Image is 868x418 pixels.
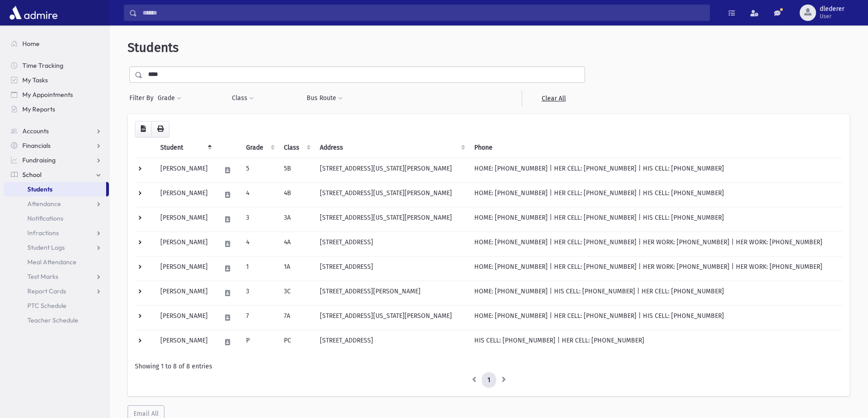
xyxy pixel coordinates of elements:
span: Filter By [129,93,157,103]
span: Test Marks [27,272,58,281]
td: [PERSON_NAME] [155,256,216,281]
span: Home [22,40,40,48]
span: Report Cards [27,287,66,295]
span: dlederer [820,5,844,13]
td: HOME: [PHONE_NUMBER] | HER CELL: [PHONE_NUMBER] | HIS CELL: [PHONE_NUMBER] [469,305,842,330]
td: HOME: [PHONE_NUMBER] | HER CELL: [PHONE_NUMBER] | HER WORK: [PHONE_NUMBER] | HER WORK: [PHONE_NUM... [469,232,842,256]
td: [PERSON_NAME] [155,232,216,256]
td: [STREET_ADDRESS] [314,330,469,354]
img: AdmirePro [7,4,60,22]
td: HIS CELL: [PHONE_NUMBER] | HER CELL: [PHONE_NUMBER] [469,330,842,354]
a: PTC Schedule [4,298,109,313]
a: Financials [4,138,109,153]
span: Time Tracking [22,61,63,70]
td: 4 [241,232,278,256]
a: 1 [482,372,496,388]
th: Grade: activate to sort column ascending [241,137,278,158]
td: 3C [278,281,314,305]
span: Attendance [27,200,61,208]
th: Address: activate to sort column ascending [314,137,469,158]
span: Student Logs [27,243,65,252]
input: Search [137,5,709,21]
td: HOME: [PHONE_NUMBER] | HER CELL: [PHONE_NUMBER] | HIS CELL: [PHONE_NUMBER] [469,207,842,232]
th: Class: activate to sort column ascending [278,137,314,158]
a: My Appointments [4,87,109,102]
a: Clear All [522,90,585,106]
a: Notifications [4,211,109,226]
span: Infractions [27,229,59,237]
a: Time Tracking [4,58,109,73]
a: Student Logs [4,240,109,255]
span: Fundraising [22,156,56,164]
td: [PERSON_NAME] [155,182,216,207]
div: Showing 1 to 8 of 8 entries [135,362,842,371]
a: Students [4,182,106,196]
td: 7 [241,305,278,330]
th: Phone [469,137,842,158]
a: Accounts [4,124,109,138]
button: Bus Route [306,90,343,106]
td: [STREET_ADDRESS][US_STATE][PERSON_NAME] [314,158,469,182]
span: Teacher Schedule [27,316,78,324]
span: My Tasks [22,76,48,84]
td: HOME: [PHONE_NUMBER] | HIS CELL: [PHONE_NUMBER] | HER CELL: [PHONE_NUMBER] [469,281,842,305]
td: 3 [241,207,278,232]
td: HOME: [PHONE_NUMBER] | HER CELL: [PHONE_NUMBER] | HIS CELL: [PHONE_NUMBER] [469,158,842,182]
span: School [22,171,41,179]
td: [STREET_ADDRESS] [314,256,469,281]
td: [PERSON_NAME] [155,207,216,232]
td: [PERSON_NAME] [155,158,216,182]
td: 7A [278,305,314,330]
button: CSV [135,121,152,137]
td: P [241,330,278,354]
a: My Reports [4,102,109,116]
span: Financials [22,141,51,150]
span: My Appointments [22,91,73,99]
button: Class [231,90,254,106]
th: Student: activate to sort column descending [155,137,216,158]
span: Notifications [27,214,63,222]
span: Accounts [22,127,49,135]
td: HOME: [PHONE_NUMBER] | HER CELL: [PHONE_NUMBER] | HER WORK: [PHONE_NUMBER] | HER WORK: [PHONE_NUM... [469,256,842,281]
button: Grade [157,90,182,106]
a: Report Cards [4,284,109,298]
span: Students [27,185,52,193]
a: Test Marks [4,269,109,284]
a: My Tasks [4,73,109,87]
td: [STREET_ADDRESS][US_STATE][PERSON_NAME] [314,182,469,207]
td: [STREET_ADDRESS][US_STATE][PERSON_NAME] [314,305,469,330]
span: User [820,13,844,20]
span: PTC Schedule [27,302,67,310]
a: Home [4,36,109,51]
a: Fundraising [4,153,109,167]
td: 5B [278,158,314,182]
td: PC [278,330,314,354]
a: School [4,167,109,182]
button: Print [151,121,169,137]
td: HOME: [PHONE_NUMBER] | HER CELL: [PHONE_NUMBER] | HIS CELL: [PHONE_NUMBER] [469,182,842,207]
td: [STREET_ADDRESS] [314,232,469,256]
td: 1A [278,256,314,281]
td: [STREET_ADDRESS][US_STATE][PERSON_NAME] [314,207,469,232]
td: [PERSON_NAME] [155,281,216,305]
a: Infractions [4,226,109,240]
td: [PERSON_NAME] [155,330,216,354]
span: My Reports [22,105,55,113]
td: 4A [278,232,314,256]
a: Teacher Schedule [4,313,109,327]
td: [STREET_ADDRESS][PERSON_NAME] [314,281,469,305]
a: Attendance [4,196,109,211]
a: Meal Attendance [4,255,109,269]
td: 4 [241,182,278,207]
span: Students [128,40,179,55]
td: 3A [278,207,314,232]
td: [PERSON_NAME] [155,305,216,330]
span: Meal Attendance [27,258,77,266]
td: 5 [241,158,278,182]
td: 3 [241,281,278,305]
td: 1 [241,256,278,281]
td: 4B [278,182,314,207]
